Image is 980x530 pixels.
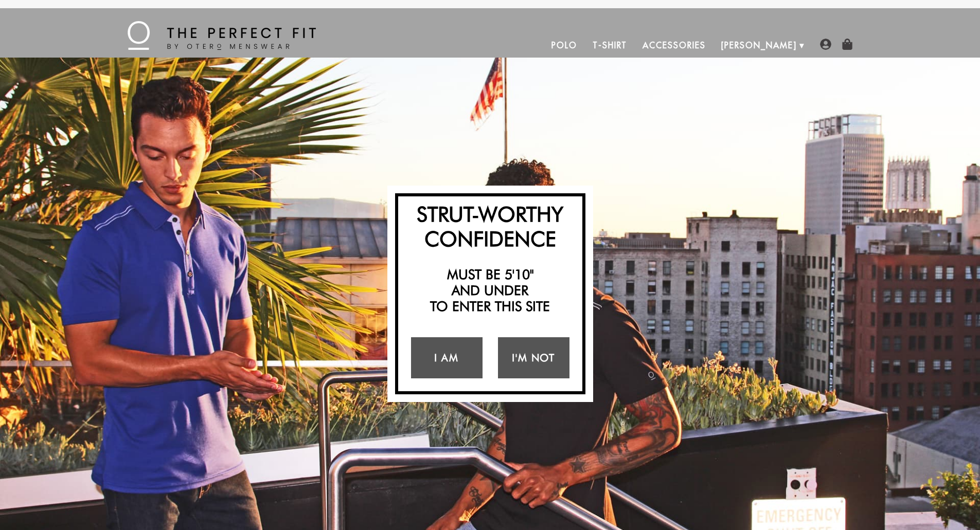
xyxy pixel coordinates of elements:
a: I'm Not [498,337,569,378]
img: The Perfect Fit - by Otero Menswear - Logo [128,21,316,50]
a: [PERSON_NAME] [714,33,805,58]
a: Accessories [635,33,713,58]
a: I Am [411,337,483,378]
img: shopping-bag-icon.png [842,39,853,50]
img: user-account-icon.png [820,39,831,50]
a: Polo [544,33,585,58]
h2: Strut-Worthy Confidence [403,202,577,251]
h2: Must be 5'10" and under to enter this site [403,266,577,315]
a: T-Shirt [585,33,635,58]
